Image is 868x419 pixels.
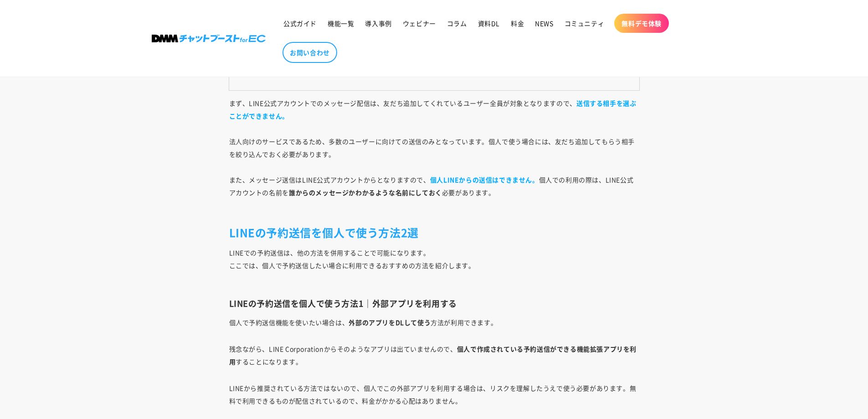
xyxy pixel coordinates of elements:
[322,14,360,33] a: 機能一覧
[535,19,553,27] span: NEWS
[403,19,436,27] span: ウェビナー
[559,14,610,33] a: コミュニティ
[473,14,505,33] a: 資料DL
[505,14,529,33] a: 料金
[229,342,639,368] p: 残念ながら、LINE Corporationからそのようなアプリは出ていませんので、 することになります。
[397,14,442,33] a: ウェビナー
[152,35,266,42] img: 株式会社DMM Boost
[360,14,397,33] a: 導入事例
[278,14,322,33] a: 公式ガイド
[229,98,637,120] strong: 送信する相手を選ぶことができません。
[365,19,391,27] span: 導入事例
[430,175,539,184] strong: 個人LINEからの送信はできません。
[328,19,354,27] span: 機能一覧
[229,225,639,239] h2: LINEの予約送信を個人で使う方法2選
[229,344,637,366] b: 個人で作成されている予約送信ができる機能拡張アプリを利用
[478,19,500,27] span: 資料DL
[447,19,467,27] span: コラム
[229,246,639,285] p: LINEでの予約送信は、他の方法を併用することで可能になります。 ここでは、個人で予約送信したい場合に利用できるおすすめの方法を紹介します。
[283,19,317,27] span: 公式ガイド
[289,188,442,197] strong: 誰からのメッセージかわかるような名前にしておく
[529,14,559,33] a: NEWS
[290,48,330,57] span: お問い合わせ
[229,316,639,329] p: 個人で予約送信機能を使いたい場合は、 方法が利用できます。
[621,19,662,27] span: 無料デモ体験
[349,318,431,327] b: 外部のアプリをDLして使う
[282,42,337,63] a: お問い合わせ
[565,19,605,27] span: コミュニティ
[614,14,669,33] a: 無料デモ体験
[229,97,639,212] p: まず、LINE公式アカウントでのメッセージ配信は、友だち追加してくれているユーザー全員が対象となりますので、 法人向けのサービスであるため、多数のユーザーに向けての送信のみとなっています。個人で...
[442,14,473,33] a: コラム
[229,298,639,309] h3: LINEの予約送信を個人で使う方法1｜外部アプリを利用する
[511,19,524,27] span: 料金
